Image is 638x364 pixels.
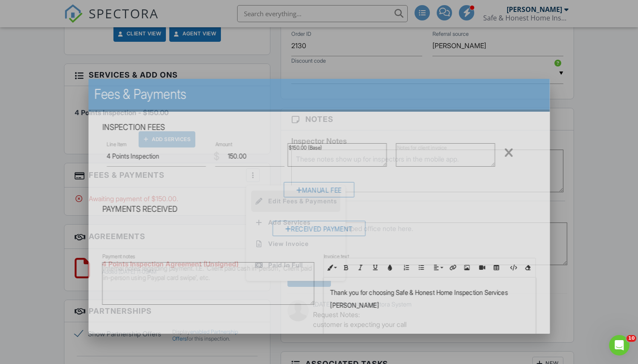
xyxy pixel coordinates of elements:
iframe: Intercom live chat [609,335,629,355]
span: 10 [626,335,636,342]
button: Insert Table [489,259,504,275]
button: Inline Style [324,259,339,275]
button: Underline (⌘U) [368,259,383,275]
button: Align [430,259,445,275]
label: Invoice text [324,252,349,260]
a: Manual Fee [284,188,354,196]
label: Payment notes [102,252,135,260]
button: Ordered List [399,259,414,275]
a: Received Payment [273,226,365,235]
h2: Fees & Payments [95,86,544,103]
p: Thank you for choosing Safe & Honest Home Inspection Services [330,287,529,297]
textarea: $150.00 (Base) [287,143,386,167]
h4: Inspection Fees [102,122,536,133]
button: Bold (⌘B) [339,259,353,275]
button: Unordered List [414,259,428,275]
button: Insert Link (⌘K) [445,259,460,275]
div: Manual Fee [284,182,354,197]
button: Insert Video [474,259,489,275]
div: $ [214,149,220,163]
button: Clear Formatting [520,259,535,275]
button: Colors [383,259,397,275]
label: Line Item [107,141,127,148]
label: Amount [215,141,232,148]
button: Italic (⌘I) [353,259,368,275]
p: [PERSON_NAME] [330,300,529,310]
button: Insert Image (⌘P) [460,259,474,275]
h4: Payments Received [102,203,536,214]
button: Code View [506,259,520,275]
div: Received Payment [273,220,365,236]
